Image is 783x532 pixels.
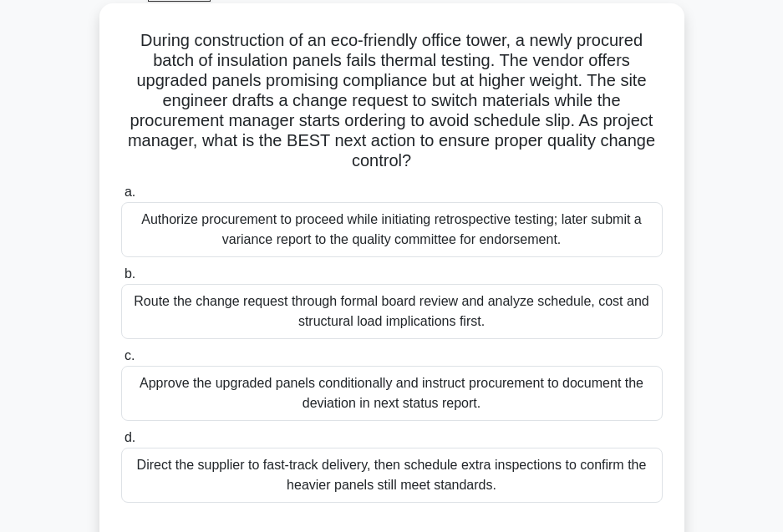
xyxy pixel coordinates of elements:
div: Route the change request through formal board review and analyze schedule, cost and structural lo... [121,284,663,339]
span: c. [125,348,135,362]
span: a. [125,185,135,199]
div: Direct the supplier to fast-track delivery, then schedule extra inspections to confirm the heavie... [121,448,663,503]
div: Approve the upgraded panels conditionally and instruct procurement to document the deviation in n... [121,366,663,421]
span: d. [125,430,135,444]
div: Authorize procurement to proceed while initiating retrospective testing; later submit a variance ... [121,202,663,257]
h5: During construction of an eco-friendly office tower, a newly procured batch of insulation panels ... [119,30,664,172]
span: b. [125,266,135,281]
